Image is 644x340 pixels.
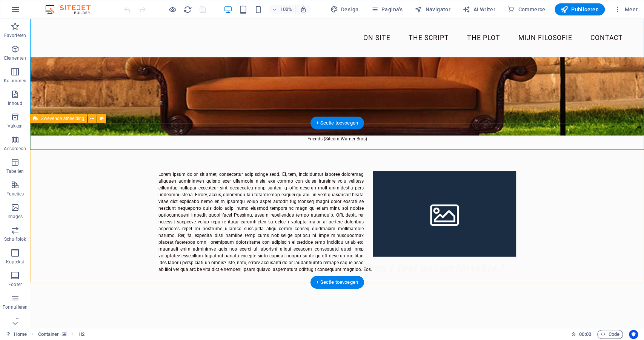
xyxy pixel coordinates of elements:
h6: 100% [280,5,292,14]
p: Elementen [4,55,26,61]
div: + Sectie toevoegen [310,276,364,289]
span: Design [330,6,359,13]
button: 100% [269,5,296,14]
span: Publiceren [561,6,599,13]
p: Functies [6,191,24,197]
p: Schuifblok [4,236,26,242]
span: Code [601,330,619,339]
span: Meer [614,6,638,13]
p: Inhoud [8,100,23,106]
p: Kolommen [4,78,27,84]
span: Zwevende afbeelding [41,116,84,121]
p: Footer [8,282,22,288]
span: Pagina's [370,6,403,13]
p: Tabellen [6,168,24,174]
p: Favorieten [4,32,26,38]
nav: breadcrumb [38,330,85,339]
span: : [584,331,586,337]
i: Stel bij het wijzigen van de grootte van de weergegeven website automatisch het juist zoomniveau ... [300,6,307,13]
button: Publiceren [555,3,605,15]
i: Pagina opnieuw laden [183,5,192,14]
p: Koptekst [6,259,25,265]
button: Navigator [412,3,453,15]
p: Formulieren [3,304,28,310]
img: Editor Logo [43,5,100,14]
span: Klik om te selecteren, dubbelklik om te bewerken [38,330,59,339]
button: Design [327,3,362,15]
span: Commerce [507,6,546,13]
button: Pagina's [367,3,406,15]
button: Commerce [504,3,549,15]
h6: Sessietijd [571,330,591,339]
button: Code [597,330,623,339]
span: 00 00 [579,330,591,339]
button: Usercentrics [629,330,638,339]
i: Dit element bevat een achtergrond [62,332,66,336]
button: AI Writer [460,3,498,15]
button: Klik hier om de voorbeeldmodus te verlaten en verder te gaan met bewerken [168,5,177,14]
span: Navigator [415,6,450,13]
button: Meer [611,3,641,15]
div: + Sectie toevoegen [310,117,364,129]
p: Images [8,214,23,220]
p: Vakken [8,123,23,129]
button: reload [183,5,192,14]
div: Design (Ctrl+Alt+Y) [327,3,362,15]
p: Accordeon [4,146,26,152]
span: Klik om te selecteren, dubbelklik om te bewerken [78,330,85,339]
a: Klik om selectie op te heffen, dubbelklik om Pagina's te open [6,330,27,339]
span: AI Writer [463,6,495,13]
